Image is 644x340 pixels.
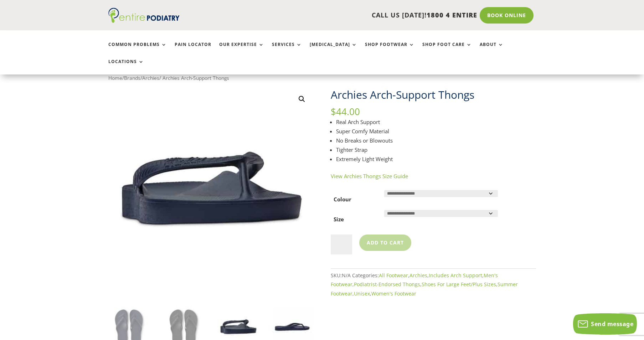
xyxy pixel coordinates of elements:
[342,272,351,279] span: N/A
[219,42,264,57] a: Our Expertise
[331,105,336,118] span: $
[480,7,534,24] a: Book Online
[336,154,536,164] li: Extremely Light Weight
[331,172,408,180] a: View Archies Thongs Size Guide
[336,127,536,136] li: Super Comfy Material
[359,235,411,251] button: Add to cart
[371,290,416,297] a: Women's Footwear
[480,42,504,57] a: About
[334,216,344,223] label: Size
[409,272,427,279] a: Archies
[336,145,536,154] li: Tighter Strap
[331,272,351,279] span: SKU:
[142,74,159,81] a: Archies
[379,272,408,279] a: All Footwear
[334,196,351,203] label: Colour
[336,117,536,127] li: Real Arch Support
[207,11,477,20] p: CALL US [DATE]!
[331,281,518,297] a: Summer Footwear
[331,87,536,107] h1: Archies Arch-Support Thongs
[310,42,357,57] a: [MEDICAL_DATA]
[331,272,518,297] span: Categories: , , , , , , , ,
[108,74,122,81] a: Home
[108,8,180,23] img: logo (1)
[124,74,140,81] a: Brands
[591,320,633,328] span: Send message
[429,272,482,279] a: Includes Arch Support
[108,42,167,57] a: Common Problems
[354,290,370,297] a: Unisex
[422,42,472,57] a: Shop Foot Care
[422,281,496,288] a: Shoes For Large Feet/Plus Sizes
[108,59,144,74] a: Locations
[354,281,420,288] a: Podiatrist-Endorsed Thongs
[336,136,536,145] li: No Breaks or Blowouts
[331,105,360,118] bdi: 44.00
[331,235,352,254] input: Product quantity
[175,42,211,57] a: Pain Locator
[365,42,414,57] a: Shop Footwear
[272,42,302,57] a: Services
[573,313,637,335] button: Send message
[108,17,180,24] a: Entire Podiatry
[295,93,308,105] a: View full-screen image gallery
[427,11,477,19] span: 1800 4 ENTIRE
[108,73,536,83] nav: Breadcrumb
